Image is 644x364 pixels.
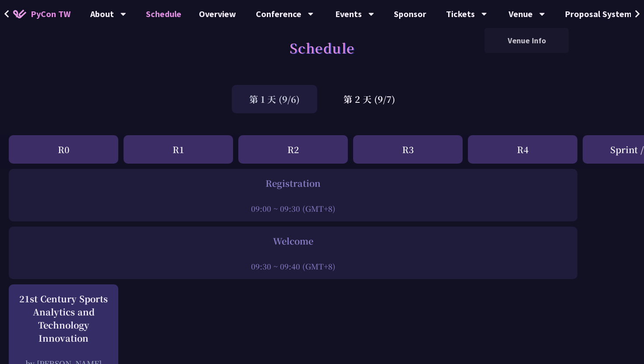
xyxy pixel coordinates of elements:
div: R0 [9,135,118,164]
div: R1 [124,135,233,164]
h1: Schedule [290,35,355,61]
span: PyCon TW [31,7,71,21]
div: 09:00 ~ 09:30 (GMT+8) [13,203,573,214]
div: R3 [353,135,463,164]
div: R4 [468,135,577,164]
a: PyCon TW [4,3,79,25]
div: Welcome [13,234,573,248]
img: Home icon of PyCon TW 2025 [13,10,26,18]
div: 21st Century Sports Analytics and Technology Innovation [13,292,114,345]
div: 09:30 ~ 09:40 (GMT+8) [13,261,573,272]
div: 第 2 天 (9/7) [326,85,413,113]
a: Venue Info [485,30,569,51]
div: R2 [238,135,348,164]
div: 第 1 天 (9/6) [232,85,317,113]
div: Registration [13,177,573,190]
